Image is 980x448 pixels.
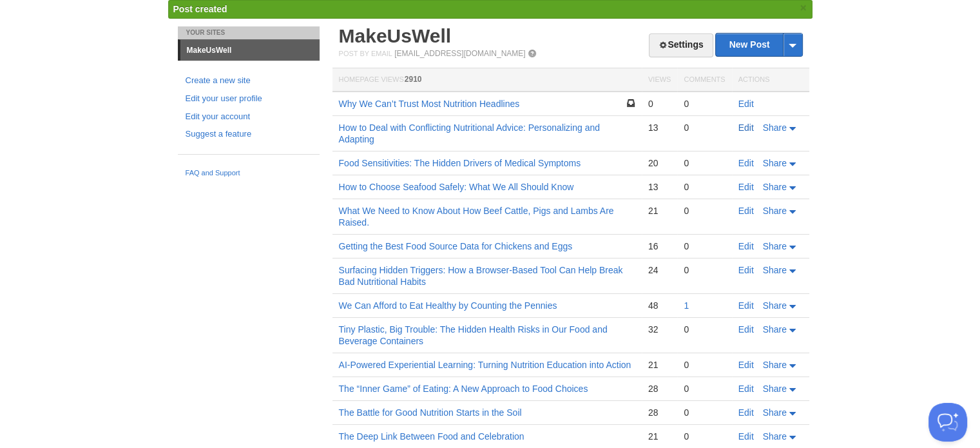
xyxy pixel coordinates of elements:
[684,407,725,418] div: 0
[763,206,787,216] span: Share
[763,122,787,133] span: Share
[648,240,671,252] div: 16
[339,99,520,109] a: Why We Can’t Trust Most Nutrition Headlines
[648,300,671,311] div: 48
[648,264,671,276] div: 24
[738,384,754,394] a: Edit
[763,158,787,168] span: Share
[339,158,581,168] a: Food Sensitivities: The Hidden Drivers of Medical Symptoms
[648,205,671,217] div: 21
[339,206,614,228] a: What We Need to Know About How Beef Cattle, Pigs and Lambs Are Raised.
[763,384,787,394] span: Share
[339,25,452,46] a: MakeUsWell
[684,359,725,371] div: 0
[339,50,392,57] span: Post by Email
[684,122,725,133] div: 0
[649,34,713,57] a: Settings
[648,181,671,193] div: 13
[763,265,787,275] span: Share
[763,182,787,192] span: Share
[684,383,725,394] div: 0
[339,407,522,418] a: The Battle for Good Nutrition Starts in the Soil
[677,68,731,92] th: Comments
[684,157,725,169] div: 0
[186,74,312,88] a: Create a new site
[684,300,689,311] a: 1
[716,34,802,56] a: New Post
[738,99,754,109] a: Edit
[180,40,320,61] a: MakeUsWell
[763,407,787,418] span: Share
[339,431,524,442] a: The Deep Link Between Food and Celebration
[738,206,754,216] a: Edit
[738,431,754,442] a: Edit
[684,181,725,193] div: 0
[684,205,725,217] div: 0
[684,240,725,252] div: 0
[186,110,312,124] a: Edit your account
[684,431,725,442] div: 0
[648,157,671,169] div: 20
[738,407,754,418] a: Edit
[339,324,608,346] a: Tiny Plastic, Big Trouble: The Hidden Health Risks in Our Food and Beverage Containers
[763,324,787,335] span: Share
[186,128,312,141] a: Suggest a feature
[173,4,227,14] span: Post created
[763,431,787,442] span: Share
[732,68,809,92] th: Actions
[339,360,631,370] a: AI-Powered Experiential Learning: Turning Nutrition Education into Action
[642,68,677,92] th: Views
[186,92,312,106] a: Edit your user profile
[339,384,588,394] a: The “Inner Game” of Eating: A New Approach to Food Choices
[763,360,787,370] span: Share
[648,383,671,394] div: 28
[684,324,725,335] div: 0
[332,68,642,92] th: Homepage Views
[186,168,312,179] a: FAQ and Support
[684,98,725,110] div: 0
[738,300,754,311] a: Edit
[928,403,967,442] iframe: Help Scout Beacon - Open
[648,431,671,442] div: 21
[763,241,787,251] span: Share
[738,265,754,275] a: Edit
[339,122,600,144] a: How to Deal with Conflicting Nutritional Advice: Personalizing and Adapting
[763,300,787,311] span: Share
[394,49,525,58] a: [EMAIL_ADDRESS][DOMAIN_NAME]
[738,324,754,335] a: Edit
[738,158,754,168] a: Edit
[684,264,725,276] div: 0
[178,26,320,39] li: Your Sites
[648,324,671,335] div: 32
[648,122,671,133] div: 13
[648,98,671,110] div: 0
[738,241,754,251] a: Edit
[339,182,574,192] a: How to Choose Seafood Safely: What We All Should Know
[648,359,671,371] div: 21
[738,360,754,370] a: Edit
[339,300,557,311] a: We Can Afford to Eat Healthy by Counting the Pennies
[405,75,422,84] span: 2910
[648,407,671,418] div: 28
[738,122,754,133] a: Edit
[339,241,573,251] a: Getting the Best Food Source Data for Chickens and Eggs
[339,265,623,287] a: Surfacing Hidden Triggers: How a Browser-Based Tool Can Help Break Bad Nutritional Habits
[738,182,754,192] a: Edit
